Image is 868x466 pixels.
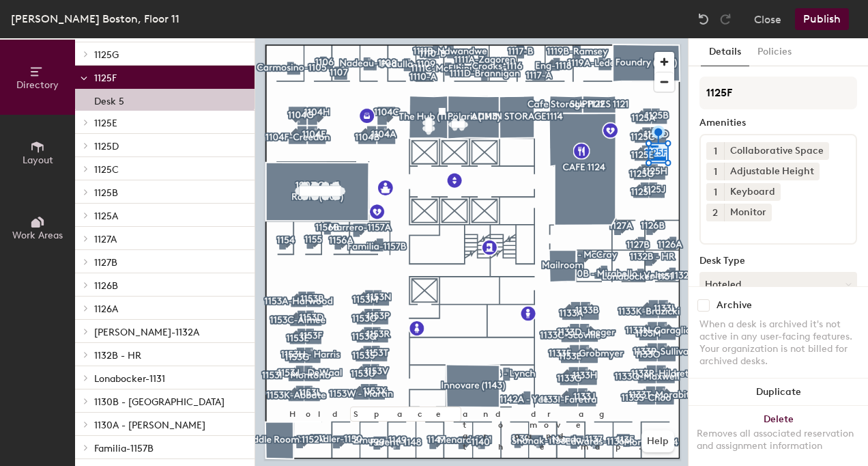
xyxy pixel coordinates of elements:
div: Keyboard [724,183,781,201]
span: Familia-1157B [94,443,154,454]
p: Desk 5 [94,92,124,107]
button: Details [701,38,749,66]
button: Close [754,8,781,30]
span: 1125B [94,187,118,199]
div: Desk Type [699,256,857,266]
button: 2 [706,204,724,221]
span: 1 [714,185,717,200]
img: Redo [719,12,732,26]
button: 1 [706,142,724,160]
span: [PERSON_NAME]-1132A [94,327,199,338]
div: Adjustable Height [724,163,820,180]
span: Work Areas [12,230,63,241]
span: Directory [16,79,59,91]
span: 1 [714,144,717,159]
span: 1 [714,165,717,179]
div: Archive [717,300,752,311]
span: 1125F [94,72,117,84]
span: Lonabocker-1131 [94,373,165,385]
div: Collaborative Space [724,142,829,160]
button: Help [641,430,674,452]
span: 1130A - [PERSON_NAME] [94,420,205,431]
button: 1 [706,163,724,180]
button: Duplicate [689,379,868,406]
span: Layout [23,154,53,166]
button: Policies [749,38,800,66]
span: 1125A [94,210,118,222]
div: Amenities [699,118,857,128]
button: 1 [706,183,724,201]
span: 1125C [94,164,119,176]
span: 1127A [94,234,117,245]
img: Undo [697,12,710,26]
span: 2 [712,206,718,220]
span: 1130B - [GEOGRAPHIC_DATA] [94,396,225,408]
span: 1132B - HR [94,350,141,361]
span: 1125D [94,141,119,152]
div: When a desk is archived it's not active in any user-facing features. Your organization is not bil... [699,318,857,368]
span: 1126A [94,303,118,315]
span: 1127B [94,257,117,269]
span: 1125E [94,118,117,129]
span: 1125G [94,49,119,61]
button: Publish [795,8,849,30]
div: Monitor [724,204,772,221]
div: Removes all associated reservation and assignment information [697,428,860,452]
button: DeleteRemoves all associated reservation and assignment information [689,406,868,466]
span: 1126B [94,280,118,292]
button: Hoteled [699,272,857,297]
div: [PERSON_NAME] Boston, Floor 11 [11,10,179,27]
